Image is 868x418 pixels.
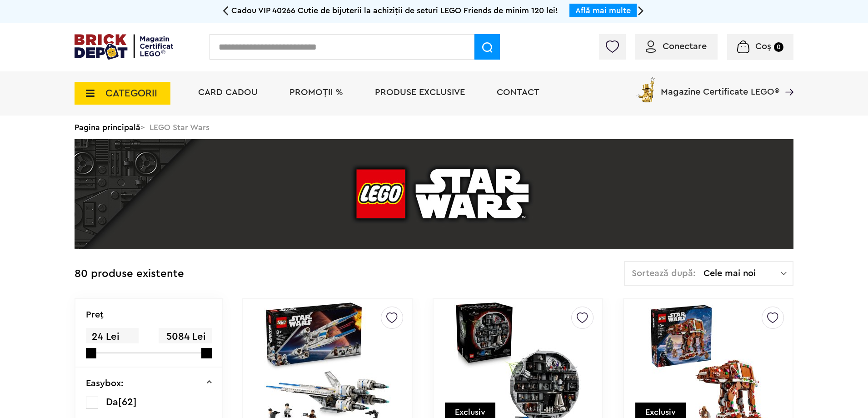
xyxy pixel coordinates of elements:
[755,42,771,51] span: Coș
[661,76,779,96] span: Magazine Certificate LEGO®
[118,397,137,407] span: [62]
[774,42,783,52] small: 0
[159,328,211,346] span: 5084 Lei
[375,88,465,97] a: Produse exclusive
[75,139,793,249] img: LEGO Star Wars
[86,310,104,319] p: Preţ
[198,88,258,97] a: Card Cadou
[646,42,707,51] a: Conectare
[497,88,539,97] a: Contact
[703,269,781,278] span: Cele mai noi
[289,88,343,97] a: PROMOȚII %
[86,379,124,388] p: Easybox:
[86,328,139,346] span: 24 Lei
[231,6,558,15] span: Cadou VIP 40266 Cutie de bijuterii la achiziții de seturi LEGO Friends de minim 120 lei!
[105,88,157,98] span: CATEGORII
[663,42,707,51] span: Conectare
[106,397,118,407] span: Da
[632,269,696,278] span: Sortează după:
[779,76,793,85] a: Magazine Certificate LEGO®
[75,123,140,131] a: Pagina principală
[575,6,631,15] a: Află mai multe
[75,261,184,287] div: 80 produse existente
[75,116,793,139] div: > LEGO Star Wars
